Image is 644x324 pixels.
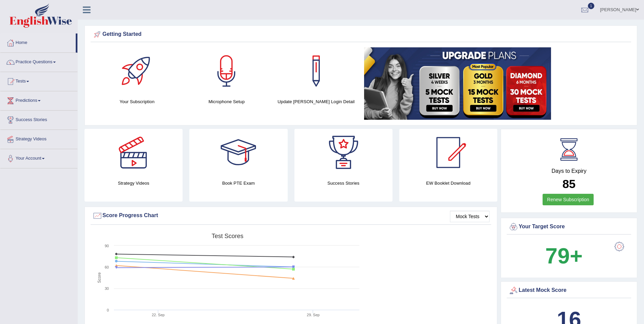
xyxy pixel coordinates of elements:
[105,286,109,291] text: 30
[0,111,77,128] a: Success Stories
[0,149,77,166] a: Your Account
[543,194,594,205] a: Renew Subscription
[294,180,392,187] h4: Success Stories
[508,222,629,232] div: Your Target Score
[588,3,595,9] span: 1
[399,180,497,187] h4: EW Booklet Download
[185,98,268,105] h4: Microphone Setup
[212,233,243,239] tspan: Test scores
[508,285,629,296] div: Latest Mock Score
[0,130,77,147] a: Strategy Videos
[107,308,109,312] text: 0
[189,180,287,187] h4: Book PTE Exam
[92,29,629,40] div: Getting Started
[364,47,551,120] img: small5.jpg
[0,33,76,50] a: Home
[0,53,77,70] a: Practice Questions
[508,168,629,174] h4: Days to Expiry
[307,313,320,317] tspan: 29. Sep
[0,72,77,89] a: Tests
[105,244,109,248] text: 90
[563,177,576,190] b: 85
[152,313,165,317] tspan: 22. Sep
[105,265,109,269] text: 60
[0,91,77,108] a: Predictions
[85,180,183,187] h4: Strategy Videos
[96,98,178,105] h4: Your Subscription
[92,211,490,221] div: Score Progress Chart
[275,98,358,105] h4: Update [PERSON_NAME] Login Detail
[97,272,102,283] tspan: Score
[545,244,582,268] b: 79+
